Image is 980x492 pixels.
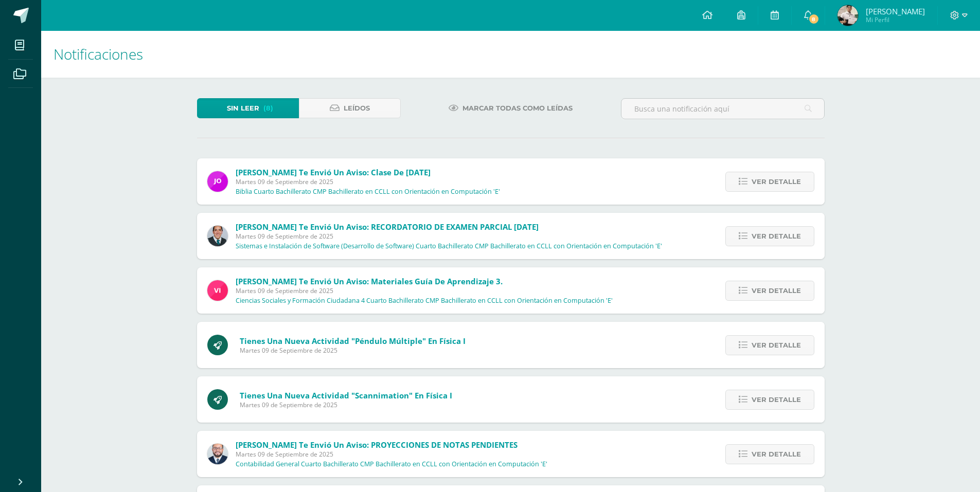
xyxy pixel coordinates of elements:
[263,99,273,118] span: (8)
[207,280,228,301] img: bd6d0aa147d20350c4821b7c643124fa.png
[236,177,500,186] span: Martes 09 de Septiembre de 2025
[344,99,370,118] span: Leídos
[866,15,925,24] span: Mi Perfil
[621,99,824,119] input: Busca una notificación aquí
[808,13,819,25] span: 8
[236,232,662,241] span: Martes 09 de Septiembre de 2025
[236,242,662,250] p: Sistemas e Instalación de Software (Desarrollo de Software) Cuarto Bachillerato CMP Bachillerato ...
[207,444,228,464] img: eaa624bfc361f5d4e8a554d75d1a3cf6.png
[236,460,547,468] p: Contabilidad General Cuarto Bachillerato CMP Bachillerato en CCLL con Orientación en Computación 'E'
[236,450,547,459] span: Martes 09 de Septiembre de 2025
[236,440,518,450] span: [PERSON_NAME] te envió un aviso: PROYECCIONES DE NOTAS PENDIENTES
[462,99,573,118] span: Marcar todas como leídas
[236,167,431,177] span: [PERSON_NAME] te envió un aviso: Clase de [DATE]
[236,222,539,232] span: [PERSON_NAME] te envió un aviso: RECORDATORIO DE EXAMEN PARCIAL [DATE]
[236,297,613,305] p: Ciencias Sociales y Formación Ciudadana 4 Cuarto Bachillerato CMP Bachillerato en CCLL con Orient...
[197,98,299,118] a: Sin leer(8)
[54,44,143,64] span: Notificaciones
[236,276,503,286] span: [PERSON_NAME] te envió un aviso: Materiales Guía de aprendizaje 3.
[866,6,925,16] span: [PERSON_NAME]
[752,336,801,355] span: Ver detalle
[240,390,452,400] span: Tienes una nueva actividad "Scannimation" En Física I
[838,5,858,26] img: e7ba52ea921276b305ed1a43d236616f.png
[227,99,259,118] span: Sin leer
[752,281,801,300] span: Ver detalle
[752,227,801,246] span: Ver detalle
[240,346,466,355] span: Martes 09 de Septiembre de 2025
[236,188,500,196] p: Biblia Cuarto Bachillerato CMP Bachillerato en CCLL con Orientación en Computación 'E'
[240,336,466,346] span: Tienes una nueva actividad "Péndulo múltiple" En Física I
[236,286,613,295] span: Martes 09 de Septiembre de 2025
[752,172,801,191] span: Ver detalle
[752,390,801,409] span: Ver detalle
[752,445,801,464] span: Ver detalle
[240,400,452,409] span: Martes 09 de Septiembre de 2025
[436,98,585,118] a: Marcar todas como leídas
[207,171,228,192] img: 6614adf7432e56e5c9e182f11abb21f1.png
[299,98,401,118] a: Leídos
[207,226,228,246] img: 2306758994b507d40baaa54be1d4aa7e.png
